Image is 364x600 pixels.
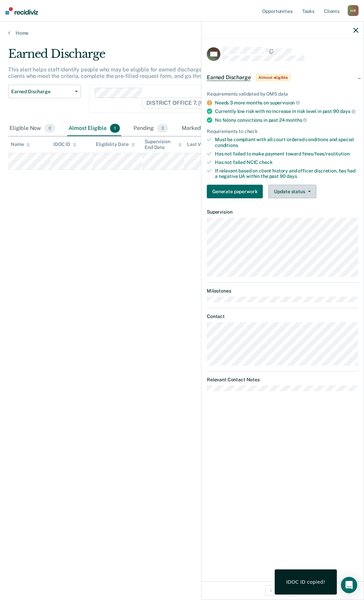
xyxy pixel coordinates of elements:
div: Needs 3 more months on supervision [215,100,358,106]
div: Currently low risk with no increase in risk level in past 90 [215,108,358,114]
div: Almost Eligible [67,121,121,136]
div: Has not failed to make payment toward [215,151,358,157]
div: Has not failed NCIC [215,160,358,165]
button: Generate paperwork [207,185,263,198]
img: Recidiviz [5,7,38,15]
div: IDOC ID [53,141,76,147]
dt: Supervision [207,209,358,215]
div: Requirements to check [207,129,358,134]
a: Home [8,30,356,36]
div: If relevant based on client history and officer discretion, has had a negative UA within the past 90 [215,168,358,180]
div: Earned DischargeAlmost eligible [201,67,364,88]
div: H B [348,5,359,16]
div: 1 / 1 [201,581,364,599]
span: days [340,109,355,114]
div: Open Intercom Messenger [341,577,357,593]
span: Almost eligible [256,74,290,81]
span: Earned Discharge [207,74,251,81]
span: 1 [110,124,120,133]
span: conditions [215,143,238,148]
dt: Relevant Contact Notes [207,377,358,383]
div: Eligible Now [8,121,56,136]
span: Earned Discharge [11,89,72,95]
span: months [286,117,307,123]
span: days [287,173,297,179]
div: Must be compliant with all court-ordered conditions and special [215,137,358,148]
span: 0 [44,124,55,133]
div: Pending [132,121,169,136]
div: IDOC ID copied! [286,579,325,585]
button: Update status [268,185,316,198]
div: Earned Discharge [8,47,336,66]
div: No felony convictions in past 24 [215,117,358,123]
button: Previous Opportunity [265,585,276,596]
span: DISTRICT OFFICE 7, [US_STATE][GEOGRAPHIC_DATA] [142,98,293,109]
div: Last Viewed [187,141,220,147]
span: fines/fees/restitution [302,151,350,156]
div: Supervision End Date [145,139,182,150]
div: Name [11,141,30,147]
div: Requirements validated by OMS data [207,91,358,97]
a: Navigate to form link [207,185,266,198]
div: Eligibility Date [96,141,135,147]
div: Marked Ineligible [180,121,241,136]
span: check [259,160,272,165]
dt: Contact [207,314,358,319]
dt: Milestones [207,288,358,294]
p: This alert helps staff identify people who may be eligible for earned discharge based on IDOC’s c... [8,66,326,79]
span: 3 [157,124,168,133]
